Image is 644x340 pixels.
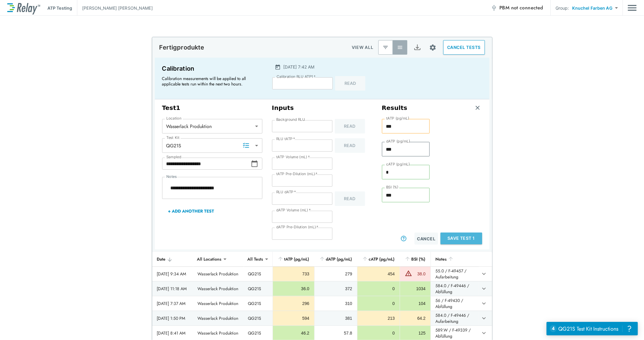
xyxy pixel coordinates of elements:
div: 213 [362,315,395,321]
td: QG21S [243,296,273,311]
label: RLU tATP [276,137,295,141]
div: 57.8 [319,330,352,336]
img: Remove [475,105,481,111]
button: Cancel [415,233,438,245]
h3: Test 1 [162,104,262,112]
p: Calibration measurements will be applied to all applicable tests run within the next two hours. [162,76,259,87]
div: 0 [362,330,395,336]
label: RLU dATP [276,190,296,194]
p: Group: [556,5,569,11]
img: Settings Icon [429,44,437,51]
p: VIEW ALL [352,44,373,51]
button: expand row [479,328,489,338]
div: 310 [319,300,352,306]
label: Notes [166,175,177,179]
label: tATP (pg/mL) [386,116,409,120]
label: dATP Volume (mL) [276,208,311,212]
div: 125 [405,330,426,336]
td: Wasserlack Produktion [193,296,243,311]
div: 104 [405,300,426,306]
img: View All [397,44,403,50]
button: + Add Another Test [162,204,220,218]
label: Sampled [166,155,181,159]
button: Save Test 1 [441,233,482,244]
label: Test Kit [166,136,180,140]
label: Background RLU [276,117,305,122]
img: Drawer Icon [628,2,637,14]
div: dATP (pg/mL) [319,255,352,263]
td: 584.0 / F-49446 / Abfüllung [431,281,479,296]
p: [PERSON_NAME] [PERSON_NAME] [82,5,153,11]
button: Site setup [425,40,441,56]
div: 1034 [405,286,426,292]
button: Main menu [628,2,637,14]
label: dATP Pre-Dilution (mL) [276,225,319,229]
div: [DATE] 9:34 AM [157,271,188,277]
img: Export Icon [414,44,421,51]
td: 55.0 / F-49457 / Aufarbeitung [431,267,479,281]
td: QG21S [243,281,273,296]
td: Wasserlack Produktion [193,267,243,281]
div: QG21S [162,140,262,152]
div: Wasserlack Produktion [162,120,262,132]
td: Wasserlack Produktion [193,311,243,326]
p: ATP Testing [47,5,72,11]
label: tATP Volume (mL) [276,155,310,159]
button: expand row [479,313,489,323]
button: CANCEL TESTS [443,40,485,55]
img: Calender Icon [275,64,281,70]
div: 372 [319,286,352,292]
button: expand row [479,284,489,294]
div: 279 [319,271,352,277]
div: 0 [362,286,395,292]
label: cATP (pg/mL) [386,162,410,166]
img: Offline Icon [491,5,497,11]
div: 46.2 [278,330,309,336]
td: 56 / F-49430 / Abfüllung [431,296,479,311]
div: tATP (pg/mL) [277,255,309,263]
img: Latest [383,44,389,50]
div: [DATE] 8:41 AM [157,330,188,336]
td: Wasserlack Produktion [193,281,243,296]
div: 594 [278,315,309,321]
p: [DATE] 7:42 AM [283,64,314,70]
iframe: Resource center [546,322,638,335]
div: 64.2 [405,315,426,321]
div: 733 [278,271,309,277]
button: expand row [479,269,489,279]
span: PBM [499,4,543,12]
div: All Tests [243,253,268,265]
div: [DATE] 1:50 PM [157,315,188,321]
label: dATP (pg/mL) [386,139,410,143]
td: QG21S [243,267,273,281]
input: Choose date, selected date is Oct 2, 2025 [162,158,251,170]
th: Date [152,252,193,267]
p: Calibration [162,64,261,73]
div: [DATE] 11:18 AM [157,286,188,292]
label: Location [166,116,181,120]
div: 36.0 [278,286,309,292]
h3: Results [382,104,408,112]
h3: Inputs [272,104,372,112]
div: 0 [362,300,395,306]
div: cATP (pg/mL) [362,255,395,263]
div: BSI (%) [405,255,426,263]
p: Fertigprodukte [159,44,204,51]
span: not connected [511,4,543,11]
label: Calibration RLU ATP1 [277,75,316,79]
button: expand row [479,298,489,309]
div: 296 [278,300,309,306]
button: PBM not connected [489,2,546,14]
label: tATP Pre-Dilution (mL) [276,172,318,176]
div: 38.0 [414,271,426,277]
td: 584.0 / F-49446 / Aufarbeitung [431,311,479,326]
div: [DATE] 7:37 AM [157,300,188,306]
img: Warning [405,270,412,277]
div: All Locations [193,253,226,265]
button: Export [410,40,425,55]
img: LuminUltra Relay [7,2,40,14]
div: Notes [436,255,474,263]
